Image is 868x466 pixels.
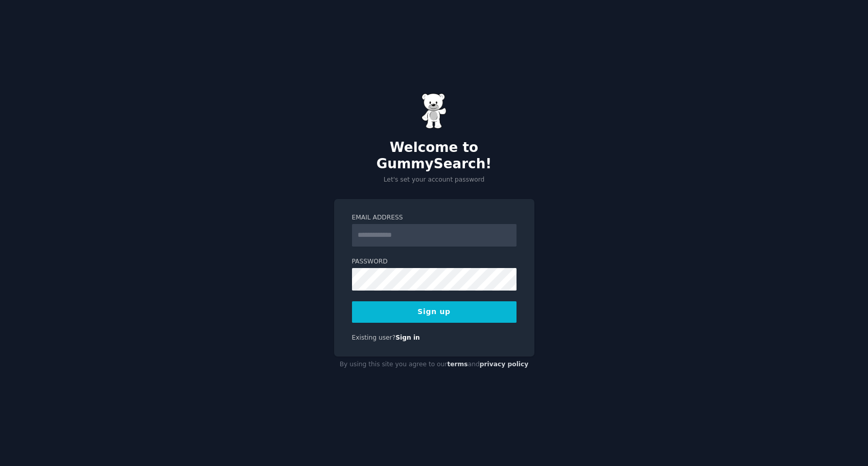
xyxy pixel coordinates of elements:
a: Sign in [395,334,420,341]
p: Let's set your account password [334,175,534,185]
h2: Welcome to GummySearch! [334,140,534,172]
a: privacy policy [480,361,529,368]
div: By using this site you agree to our and [334,357,534,373]
label: Email Address [352,213,517,223]
a: terms [447,361,467,368]
button: Sign up [352,301,517,323]
label: Password [352,257,517,267]
img: Gummy Bear [421,93,447,129]
span: Existing user? [352,334,396,341]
